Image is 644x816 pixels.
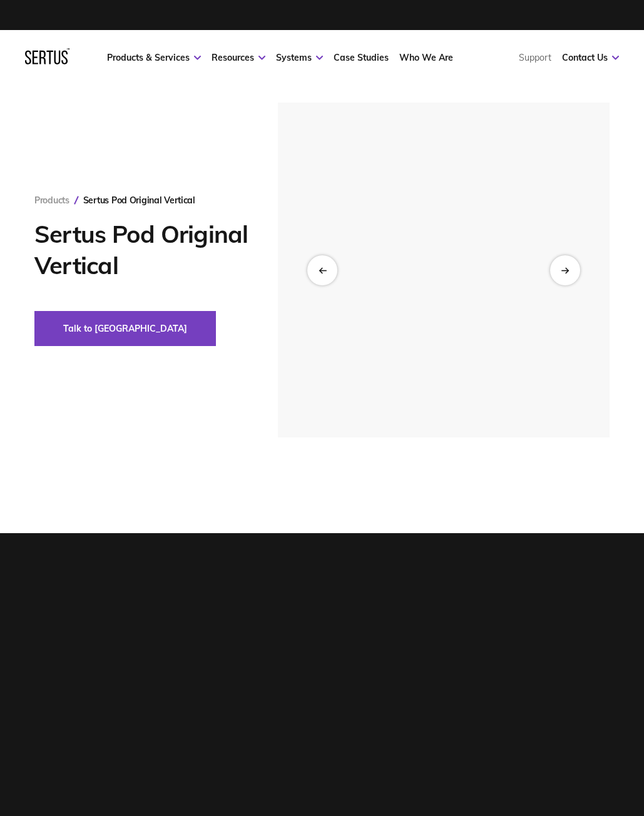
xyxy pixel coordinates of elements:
[276,52,323,63] a: Systems
[519,52,551,63] a: Support
[107,52,201,63] a: Products & Services
[34,218,252,281] h1: Sertus Pod Original Vertical
[34,195,69,206] a: Products
[334,52,389,63] a: Case Studies
[399,52,453,63] a: Who We Are
[562,52,619,63] a: Contact Us
[34,311,216,346] button: Talk to [GEOGRAPHIC_DATA]
[212,52,265,63] a: Resources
